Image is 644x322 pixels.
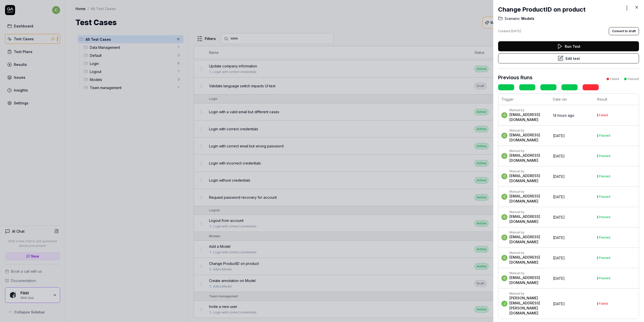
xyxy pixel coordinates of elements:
[599,114,608,117] div: Failed
[553,174,565,179] time: [DATE]
[501,301,507,307] span: j
[610,77,619,81] div: Failed
[509,173,548,183] div: [EMAIL_ADDRESS][DOMAIN_NAME]
[509,169,548,173] div: Manual by
[599,175,610,178] div: Passed
[501,173,507,179] span: c
[599,134,610,137] div: Passed
[498,53,639,63] button: Edit test
[498,74,533,81] h3: Previous Runs
[501,214,507,220] span: c
[509,255,548,265] div: [EMAIL_ADDRESS][DOMAIN_NAME]
[501,234,507,240] span: c
[498,94,550,105] th: Trigger
[501,112,507,118] span: c
[520,16,534,21] span: Models
[599,216,610,219] div: Passed
[509,194,548,204] div: [EMAIL_ADDRESS][DOMAIN_NAME]
[501,275,507,281] span: c
[509,271,548,275] div: Manual by
[509,153,548,163] div: [EMAIL_ADDRESS][DOMAIN_NAME]
[509,190,548,194] div: Manual by
[599,277,610,280] div: Passed
[509,296,548,316] div: [PERSON_NAME][EMAIL_ADDRESS][PERSON_NAME][DOMAIN_NAME]
[498,5,586,14] h2: Change ProductID on product
[498,29,521,33] div: Created
[509,112,548,122] div: [EMAIL_ADDRESS][DOMAIN_NAME]
[509,210,548,214] div: Manual by
[553,195,565,199] time: [DATE]
[599,236,610,239] div: Passed
[599,256,610,259] div: Passed
[505,16,520,21] span: Scenario:
[509,214,548,224] div: [EMAIL_ADDRESS][DOMAIN_NAME]
[509,133,548,143] div: [EMAIL_ADDRESS][DOMAIN_NAME]
[509,234,548,245] div: [EMAIL_ADDRESS][DOMAIN_NAME]
[553,302,565,306] time: [DATE]
[511,29,521,33] time: [DATE]
[509,129,548,133] div: Manual by
[509,149,548,153] div: Manual by
[609,27,639,35] button: Convert to draft
[501,133,507,139] span: c
[553,134,565,138] time: [DATE]
[599,154,610,157] div: Passed
[501,153,507,159] span: c
[553,154,565,158] time: [DATE]
[501,194,507,200] span: c
[509,292,548,296] div: Manual by
[594,94,639,105] th: Result
[501,255,507,261] span: c
[509,230,548,234] div: Manual by
[550,94,594,105] th: Date ran
[509,275,548,285] div: [EMAIL_ADDRESS][DOMAIN_NAME]
[509,108,548,112] div: Manual by
[628,77,639,81] div: Passed
[553,235,565,240] time: [DATE]
[498,41,639,51] button: Run Test
[553,215,565,219] time: [DATE]
[599,302,608,305] div: Failed
[553,256,565,260] time: [DATE]
[553,276,565,280] time: [DATE]
[509,251,548,255] div: Manual by
[553,113,574,117] time: 14 hours ago
[599,195,610,198] div: Passed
